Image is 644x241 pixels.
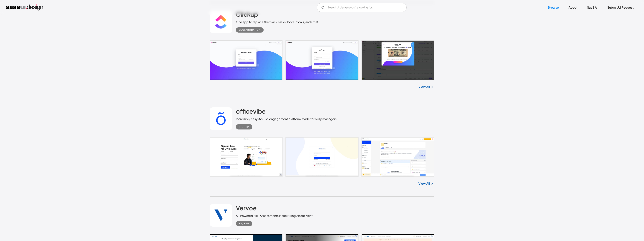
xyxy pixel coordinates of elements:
[583,3,602,12] a: SaaS Ai
[239,125,249,129] div: HR/HRM
[236,213,313,218] div: AI-Powered Skill Assessments Make Hiring About Merit
[603,3,638,12] a: Submit UI Request
[418,85,430,89] a: View All
[543,3,563,12] a: Browse
[6,4,43,10] a: home
[236,204,257,213] a: Vervoe
[236,107,266,117] a: officevibe
[564,3,582,12] a: About
[236,117,337,121] div: Incredibly easy-to-use engagement platform made for busy managers
[418,181,430,186] a: View All
[236,107,266,115] h2: officevibe
[236,204,257,212] h2: Vervoe
[239,28,261,32] div: Collaboration
[317,3,407,12] form: Email Form
[236,10,258,20] a: Clickup
[239,221,249,226] div: HR/HRM
[236,20,319,24] div: One app to replace them all - Tasks, Docs, Goals, and Chat.
[317,3,407,12] input: Search UI designs you're looking for...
